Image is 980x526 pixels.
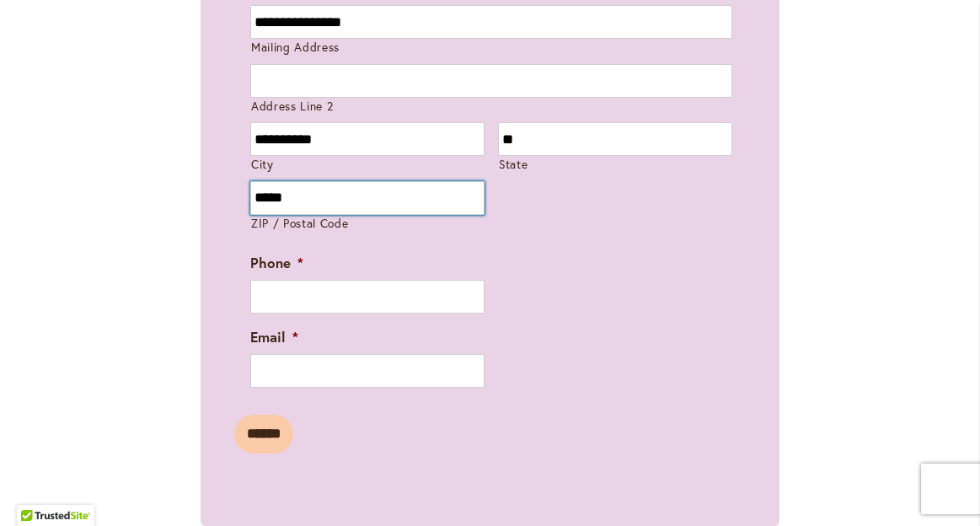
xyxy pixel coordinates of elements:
[250,328,298,346] label: Email
[251,216,485,232] label: ZIP / Postal Code
[499,157,732,173] label: State
[251,157,485,173] label: City
[250,254,303,272] label: Phone
[251,40,732,56] label: Mailing Address
[251,99,732,115] label: Address Line 2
